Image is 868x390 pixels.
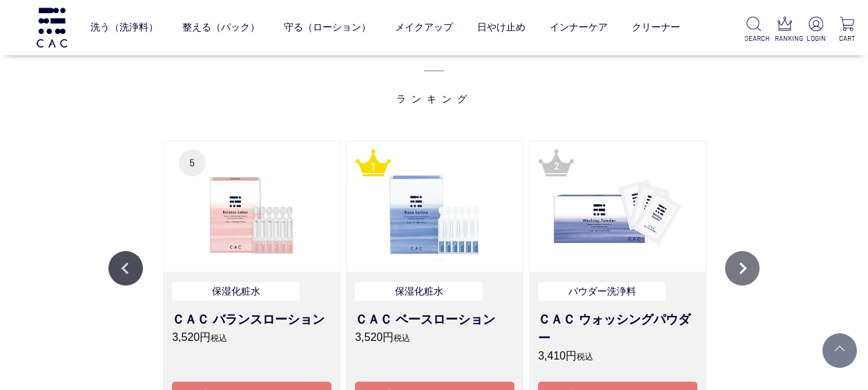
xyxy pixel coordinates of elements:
[182,10,260,45] a: 整える（パック）
[347,141,523,272] img: ＣＡＣ ベースローション
[744,33,764,44] p: SEARCH
[538,282,666,301] p: パウダー洗浄料
[355,282,514,365] a: 保湿化粧水 ＣＡＣ ベースローション 3,520円税込
[744,17,764,44] a: SEARCH
[172,282,331,365] a: 保湿化粧水 ＣＡＣ バランスローション 3,520円税込
[538,282,697,365] a: パウダー洗浄料 ＣＡＣ ウォッシングパウダー 3,410円税込
[837,33,857,44] p: CART
[550,10,608,45] a: インナーケア
[172,329,331,346] p: 3,520円
[108,50,760,106] span: ランキング
[164,141,340,272] img: ＣＡＣバランスローション
[284,10,371,45] a: 守る（ローション）
[775,33,795,44] p: RANKING
[108,251,143,286] button: Previous
[355,329,514,346] p: 3,520円
[172,310,331,329] h3: ＣＡＣ バランスローション
[211,333,227,343] span: 税込
[775,17,795,44] a: RANKING
[394,333,410,343] span: 税込
[538,310,697,348] h3: ＣＡＣ ウォッシングパウダー
[632,10,680,45] a: クリーナー
[90,10,158,45] a: 洗う（洗浄料）
[538,348,697,364] p: 3,410円
[355,310,514,329] h3: ＣＡＣ ベースローション
[477,10,525,45] a: 日やけ止め
[725,251,760,286] button: Next
[806,17,826,44] a: LOGIN
[35,8,69,47] img: logo
[355,282,483,301] p: 保湿化粧水
[395,10,453,45] a: メイクアップ
[837,17,857,44] a: CART
[806,33,826,44] p: LOGIN
[577,352,593,362] span: 税込
[172,282,300,301] p: 保湿化粧水
[530,141,706,272] img: ＣＡＣウォッシングパウダー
